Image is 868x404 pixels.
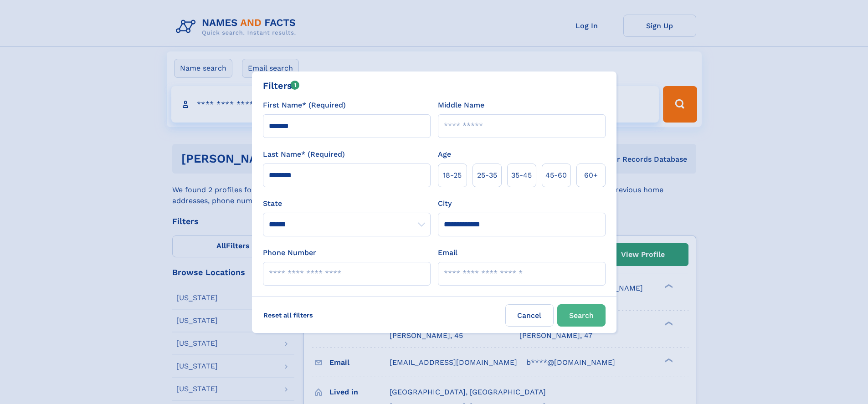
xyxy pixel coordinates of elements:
[263,198,431,209] label: State
[438,198,452,209] label: City
[511,170,532,181] span: 35‑45
[443,170,462,181] span: 18‑25
[545,170,567,181] span: 45‑60
[438,149,451,160] label: Age
[263,247,316,258] label: Phone Number
[557,304,606,327] button: Search
[584,170,598,181] span: 60+
[257,304,319,326] label: Reset all filters
[438,247,457,258] label: Email
[505,304,554,327] label: Cancel
[477,170,497,181] span: 25‑35
[263,149,345,160] label: Last Name* (Required)
[263,79,300,92] div: Filters
[438,100,484,111] label: Middle Name
[263,100,346,111] label: First Name* (Required)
